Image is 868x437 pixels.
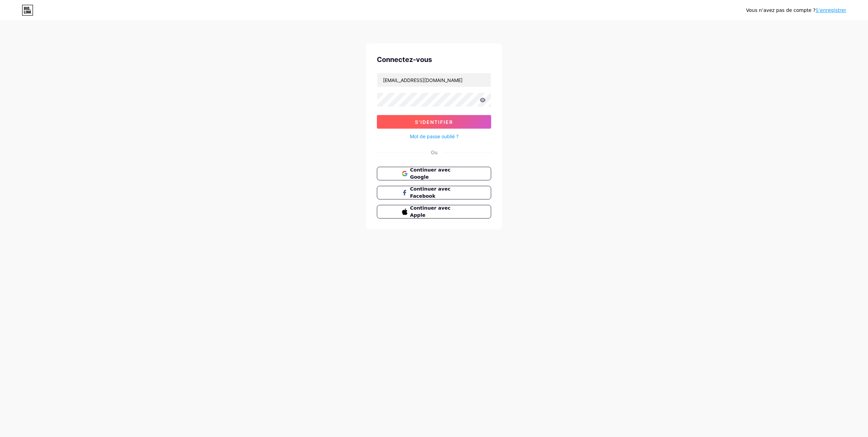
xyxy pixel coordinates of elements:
[377,73,491,87] input: Nom d’utilisateur
[746,7,846,14] div: Vous n’avez pas de compte ?
[410,205,466,219] span: Continuer avec Apple
[415,119,453,125] span: S'identifier
[410,133,458,140] a: Mot de passe oublié ?
[431,149,437,156] div: Ou
[410,185,466,200] span: Continuer avec Facebook
[377,205,491,218] button: Continuer avec Apple
[377,167,491,180] button: Continuer avec Google
[410,166,466,181] span: Continuer avec Google
[377,115,491,129] button: S'identifier
[816,7,846,13] a: S’enregistrer
[377,186,491,199] button: Continuer avec Facebook
[377,54,491,65] div: Connectez-vous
